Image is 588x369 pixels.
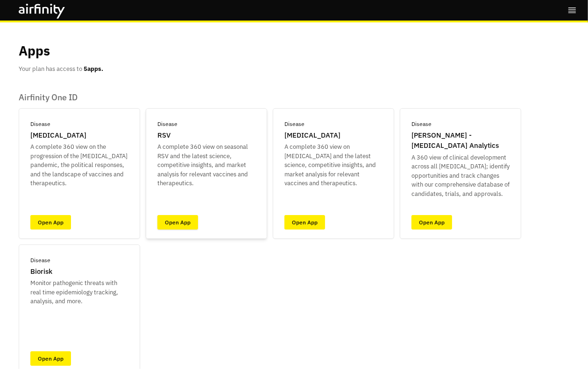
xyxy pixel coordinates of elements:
p: RSV [157,130,170,141]
a: Open App [284,215,325,230]
p: A complete 360 view on seasonal RSV and the latest science, competitive insights, and market anal... [157,142,255,188]
b: 5 apps. [84,65,103,73]
p: [MEDICAL_DATA] [30,130,86,141]
a: Open App [30,215,71,230]
p: Disease [30,256,50,265]
p: Disease [411,120,432,128]
p: Your plan has access to [19,64,103,74]
p: Disease [157,120,177,128]
a: Open App [157,215,198,230]
p: Monitor pathogenic threats with real time epidemiology tracking, analysis, and more. [30,278,128,306]
a: Open App [30,351,71,366]
a: Open App [411,215,452,230]
p: A 360 view of clinical development across all [MEDICAL_DATA]; identify opportunities and track ch... [411,153,510,199]
p: Airfinity One ID [19,92,569,103]
p: [PERSON_NAME] - [MEDICAL_DATA] Analytics [411,130,510,151]
p: Disease [30,120,50,128]
p: Apps [19,41,50,61]
p: Biorisk [30,266,52,277]
p: A complete 360 view on [MEDICAL_DATA] and the latest science, competitive insights, and market an... [284,142,383,188]
p: Disease [284,120,305,128]
p: [MEDICAL_DATA] [284,130,340,141]
p: A complete 360 view on the progression of the [MEDICAL_DATA] pandemic, the political responses, a... [30,142,128,188]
